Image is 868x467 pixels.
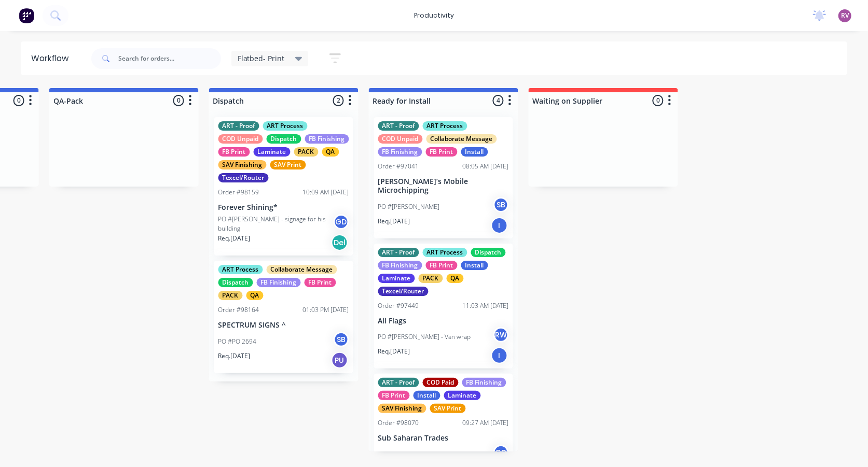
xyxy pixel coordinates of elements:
[19,8,34,23] img: Factory
[334,214,349,230] div: GD
[218,134,263,144] div: COD Unpaid
[471,248,506,257] div: Dispatch
[414,391,440,400] div: Install
[267,265,337,274] div: Collaborate Message
[378,121,419,131] div: ART - Proof
[378,434,509,443] p: Sub Saharan Trades
[378,217,410,226] p: Req. [DATE]
[461,147,488,157] div: Install
[305,278,336,287] div: FB Print
[334,332,349,347] div: SB
[378,162,419,171] div: Order #97041
[426,147,458,157] div: FB Print
[378,274,415,283] div: Laminate
[419,274,443,283] div: PACK
[218,215,334,233] p: PO #[PERSON_NAME] - signage for his building
[493,445,509,460] div: GD
[378,261,422,270] div: FB Finishing
[238,53,285,64] span: Flatbed- Print
[463,162,509,171] div: 08:05 AM [DATE]
[378,347,410,356] p: Req. [DATE]
[491,217,508,234] div: I
[378,177,509,195] p: [PERSON_NAME]’s Mobile Microchipping
[426,134,497,144] div: Collaborate Message
[294,147,319,157] div: PACK
[841,11,849,20] span: RV
[493,197,509,213] div: SB
[374,244,513,369] div: ART - ProofART ProcessDispatchFB FinishingFB PrintInstallLaminatePACKQATexcel/RouterOrder #974491...
[332,352,348,369] div: PU
[332,234,348,251] div: Del
[444,391,481,400] div: Laminate
[423,248,467,257] div: ART Process
[378,391,410,400] div: FB Print
[214,261,353,373] div: ART ProcessCollaborate MessageDispatchFB FinishingFB PrintPACKQAOrder #9816401:03 PM [DATE]SPECTR...
[218,121,259,131] div: ART - Proof
[303,305,349,315] div: 01:03 PM [DATE]
[491,347,508,364] div: I
[263,121,308,131] div: ART Process
[378,287,429,296] div: Texcel/Router
[322,147,339,157] div: QA
[118,48,221,69] input: Search for orders...
[218,265,263,274] div: ART Process
[461,261,488,270] div: Install
[218,278,253,287] div: Dispatch
[378,332,471,342] p: PO #[PERSON_NAME] - Van wrap
[303,188,349,197] div: 10:09 AM [DATE]
[409,8,459,23] div: productivity
[463,301,509,310] div: 11:03 AM [DATE]
[246,291,264,300] div: QA
[493,327,509,343] div: RW
[378,147,422,157] div: FB Finishing
[423,121,467,131] div: ART Process
[378,378,419,387] div: ART - Proof
[218,188,259,197] div: Order #98159
[378,134,423,144] div: COD Unpaid
[463,418,509,428] div: 09:27 AM [DATE]
[378,248,419,257] div: ART - Proof
[254,147,291,157] div: Laminate
[218,173,269,182] div: Texcel/Router
[218,321,349,330] p: SPECTRUM SIGNS ^
[218,337,257,346] p: PO #PO 2694
[218,203,349,212] p: Forever Shining*
[218,234,251,243] p: Req. [DATE]
[218,147,250,157] div: FB Print
[305,134,349,144] div: FB Finishing
[378,418,419,428] div: Order #98070
[378,404,426,413] div: SAV Finishing
[257,278,301,287] div: FB Finishing
[423,378,459,387] div: COD Paid
[218,351,251,361] p: Req. [DATE]
[462,378,506,387] div: FB Finishing
[426,261,458,270] div: FB Print
[378,202,440,211] p: PO #[PERSON_NAME]
[218,291,243,300] div: PACK
[374,117,513,238] div: ART - ProofART ProcessCOD UnpaidCollaborate MessageFB FinishingFB PrintInstallOrder #9704108:05 A...
[430,404,466,413] div: SAV Print
[378,301,419,310] div: Order #97449
[378,317,509,326] p: All Flags
[31,52,74,65] div: Workflow
[447,274,464,283] div: QA
[218,305,259,315] div: Order #98164
[267,134,301,144] div: Dispatch
[378,450,409,459] p: PO #Misan
[270,160,306,169] div: SAV Print
[218,160,267,169] div: SAV Finishing
[214,117,353,256] div: ART - ProofART ProcessCOD UnpaidDispatchFB FinishingFB PrintLaminatePACKQASAV FinishingSAV PrintT...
